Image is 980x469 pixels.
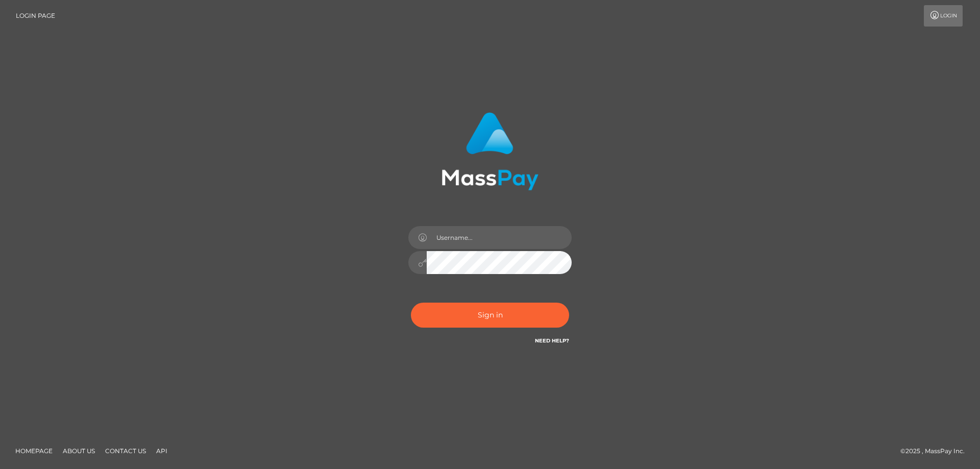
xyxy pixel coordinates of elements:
img: MassPay Login [442,112,538,190]
button: Sign in [411,303,569,328]
a: Homepage [11,443,57,459]
a: Need Help? [535,337,569,344]
a: Contact Us [101,443,150,459]
a: API [152,443,171,459]
a: Login [924,5,963,27]
a: Login Page [16,5,55,27]
div: © 2025 , MassPay Inc. [900,446,972,457]
a: About Us [59,443,99,459]
input: Username... [427,226,572,249]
